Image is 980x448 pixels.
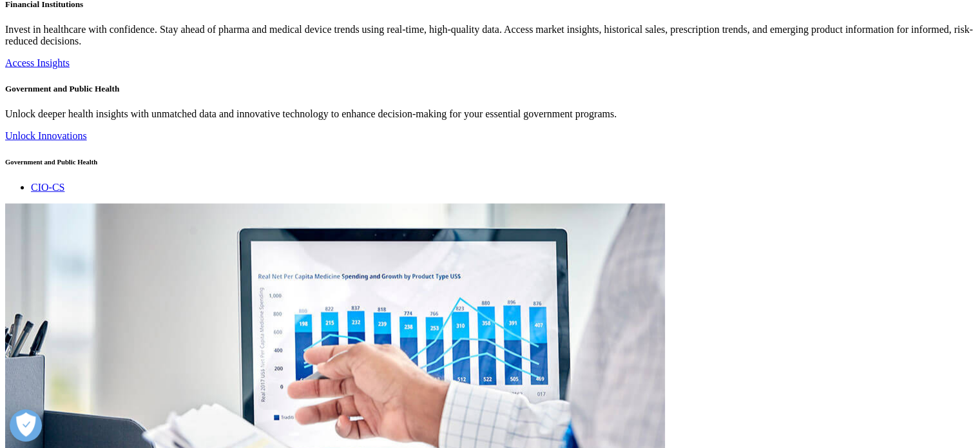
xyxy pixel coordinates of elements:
[10,409,42,442] button: Open Preferences
[5,24,975,47] p: Invest in healthcare with confidence. Stay ahead of pharma and medical device trends using real-t...
[5,158,975,166] h6: Government and Public Health
[5,130,87,141] a: Unlock Innovations
[31,182,64,193] a: CIO-CS
[5,84,975,94] h5: Government and Public Health
[5,57,70,68] a: Access Insights
[5,108,975,120] p: Unlock deeper health insights with unmatched data and innovative technology to enhance decision-m...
